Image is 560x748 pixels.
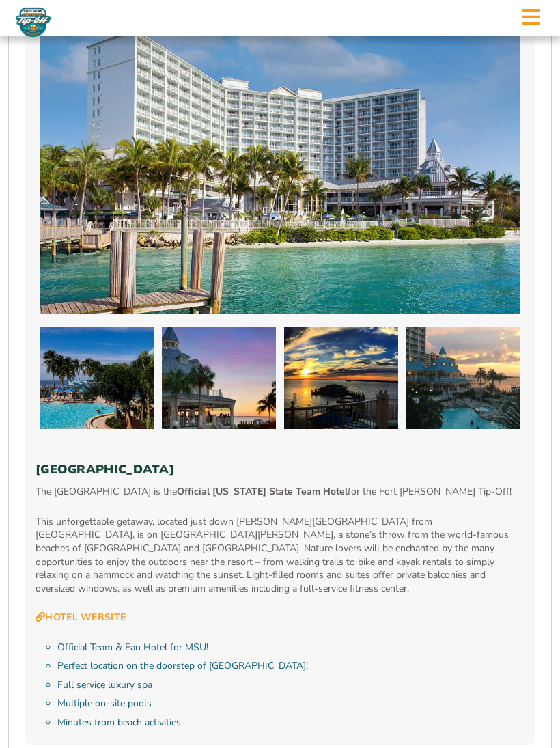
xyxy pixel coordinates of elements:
strong: Official [US_STATE] State Team Hotel [177,485,348,498]
img: Marriott Sanibel Harbour Resort & Spa (2025 BEACH) [406,327,520,429]
p: The [GEOGRAPHIC_DATA] is the for the Fort [PERSON_NAME] Tip-Off! [36,485,524,499]
h3: [GEOGRAPHIC_DATA] [36,462,524,477]
li: Multiple on-site pools [57,697,524,710]
li: Minutes from beach activities [57,716,524,730]
li: Perfect location on the doorstep of [GEOGRAPHIC_DATA]! [57,659,524,673]
a: Hotel Website [36,611,126,624]
img: Marriott Sanibel Harbour Resort & Spa (2025 BEACH) [40,327,154,429]
img: Marriott Sanibel Harbour Resort & Spa (2025 BEACH) [284,327,398,429]
img: Marriott Sanibel Harbour Resort & Spa (2025 BEACH) [162,327,276,429]
li: Full service luxury spa [57,678,524,692]
p: This unforgettable getaway, located just down [PERSON_NAME][GEOGRAPHIC_DATA] from [GEOGRAPHIC_DAT... [36,515,524,596]
li: Official Team & Fan Hotel for MSU! [57,641,524,654]
img: Fort Myers Tip-Off [14,7,53,38]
